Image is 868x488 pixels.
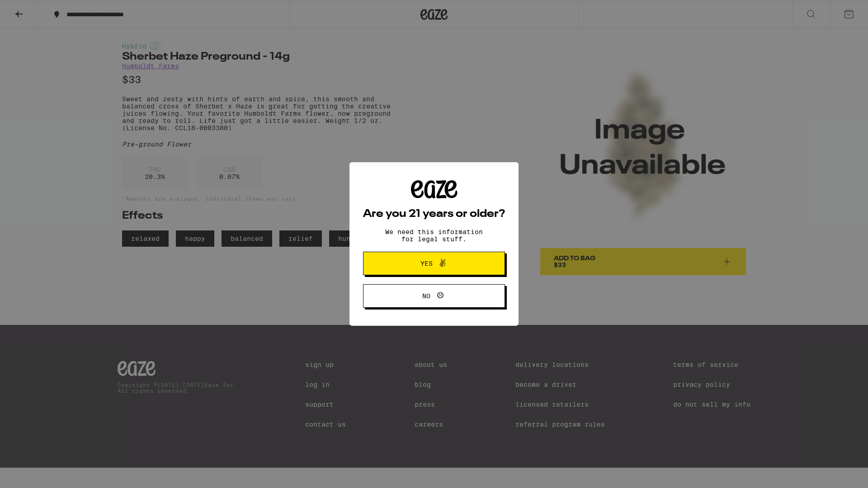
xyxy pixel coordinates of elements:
span: No [422,293,430,299]
p: We need this information for legal stuff. [377,228,491,243]
iframe: Opens a widget where you can find more information [811,461,859,483]
span: Yes [420,260,433,267]
h2: Are you 21 years or older? [363,209,505,220]
button: No [363,284,505,308]
button: Yes [363,252,505,275]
